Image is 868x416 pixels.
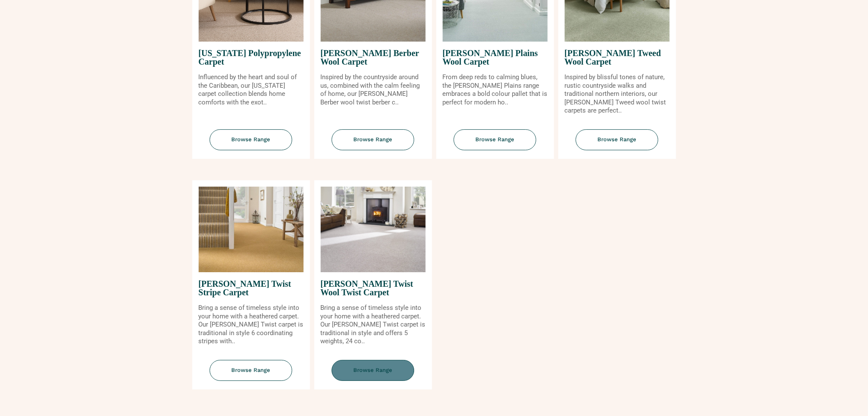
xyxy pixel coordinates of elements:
[199,272,304,304] span: [PERSON_NAME] Twist Stripe Carpet
[321,73,426,107] p: Inspired by the countryside around us, combined with the calm feeling of home, our [PERSON_NAME] ...
[565,42,670,73] span: [PERSON_NAME] Tweed Wool Carpet
[436,129,554,159] a: Browse Range
[332,360,415,381] span: Browse Range
[576,129,659,150] span: Browse Range
[321,304,426,346] p: Bring a sense of timeless style into your home with a heathered carpet. Our [PERSON_NAME] Twist c...
[199,73,304,107] p: Influenced by the heart and soul of the Caribbean, our [US_STATE] carpet collection blends home c...
[199,187,304,272] img: Tomkinson Twist Stripe Carpet
[332,129,415,150] span: Browse Range
[314,129,432,159] a: Browse Range
[199,42,304,73] span: [US_STATE] Polypropylene Carpet
[443,73,548,107] p: From deep reds to calming blues, the [PERSON_NAME] Plains range embraces a bold colour pallet tha...
[210,360,292,381] span: Browse Range
[192,129,310,159] a: Browse Range
[210,129,292,150] span: Browse Range
[443,42,548,73] span: [PERSON_NAME] Plains Wool Carpet
[321,187,426,272] img: Tomkinson Twist Wool Twist Carpet
[314,360,432,389] a: Browse Range
[321,42,426,73] span: [PERSON_NAME] Berber Wool Carpet
[454,129,537,150] span: Browse Range
[558,129,676,159] a: Browse Range
[321,272,426,304] span: [PERSON_NAME] Twist Wool Twist Carpet
[565,73,670,115] p: Inspired by blissful tones of nature, rustic countryside walks and traditional northern interiors...
[192,360,310,389] a: Browse Range
[199,304,304,346] p: Bring a sense of timeless style into your home with a heathered carpet. Our [PERSON_NAME] Twist c...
